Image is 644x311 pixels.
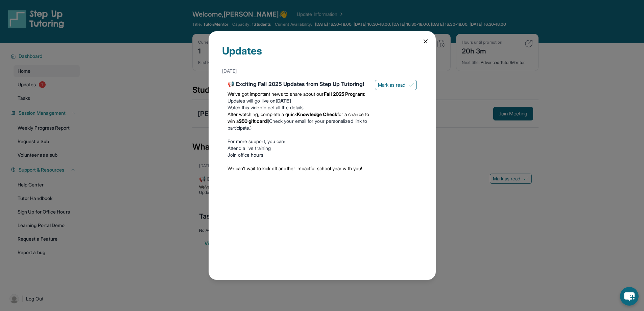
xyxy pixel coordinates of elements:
strong: Knowledge Check [297,111,337,117]
strong: [DATE] [276,98,291,104]
a: Join office hours [228,152,263,158]
strong: Fall 2025 Program: [324,91,365,97]
span: ! [267,118,268,124]
span: Mark as read [378,82,406,88]
div: Updates [222,45,422,65]
span: We’ve got important news to share about our [228,91,324,97]
span: We can’t wait to kick off another impactful school year with you! [228,165,362,171]
img: Mark as read [408,82,414,88]
li: Updates will go live on [228,97,369,104]
button: chat-button [620,287,639,306]
span: After watching, complete a quick [228,111,297,117]
p: For more support, you can: [228,138,369,145]
a: Attend a live training [228,145,271,151]
button: Mark as read [375,80,417,90]
strong: $50 gift card [239,118,267,124]
div: [DATE] [222,65,422,77]
a: Watch this video [228,105,262,110]
li: to get all the details [228,104,369,111]
div: 📢 Exciting Fall 2025 Updates from Step Up Tutoring! [228,80,369,88]
li: (Check your email for your personalized link to participate.) [228,111,369,131]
